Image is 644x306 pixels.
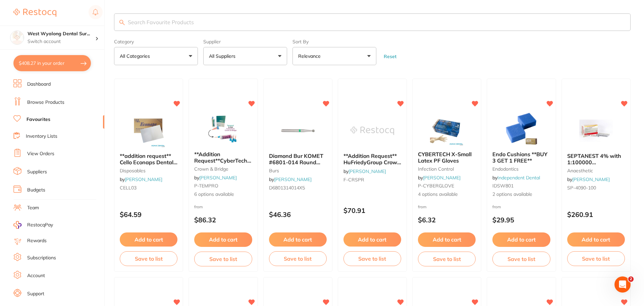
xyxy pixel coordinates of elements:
span: F-CRSPR [343,177,364,183]
p: All Suppliers [209,53,238,59]
p: $29.95 [492,216,550,224]
span: IDSW801 [492,183,514,189]
button: Save to list [194,252,252,266]
button: All Categories [114,47,198,65]
span: SP-4090-100 [567,185,596,191]
a: View Orders [27,150,54,157]
button: $408.27 in your order [13,55,91,71]
button: Add to cart [194,232,252,247]
button: Add to cart [269,232,327,247]
a: Rewards [27,237,47,244]
a: Favourites [26,116,50,123]
b: SEPTANEST 4% with 1:100000 adrenalin 2.2ml 2xBox 50 GOLD [567,153,625,165]
button: Save to list [492,252,550,266]
a: Support [27,291,44,297]
p: All Categories [120,53,153,59]
img: Restocq Logo [13,9,56,17]
img: Diamond Bur KOMET #6801-014 Round Coarse FG Pack of 5 [276,114,320,147]
small: disposables [120,168,177,173]
span: from [194,204,203,209]
span: by [492,175,540,181]
button: Add to cart [343,232,401,247]
a: Browse Products [27,99,64,106]
span: from [418,204,427,209]
label: Sort By [292,39,376,44]
a: Dashboard [27,81,51,88]
a: RestocqPay [13,221,53,229]
p: $70.91 [343,207,401,214]
label: Category [114,39,198,44]
b: **Addition Request**CyberTech Temporary Crown & Bridge Material A3 [194,151,252,164]
img: West Wyalong Dental Surgery (DentalTown 4) [10,31,24,44]
img: SEPTANEST 4% with 1:100000 adrenalin 2.2ml 2xBox 50 GOLD [574,114,618,147]
img: **Addition Request** HuFriedyGroup Crown Spreader - Nash Taylor - #6 Satin Steel Handle [351,114,394,147]
a: Account [27,272,45,279]
a: Restocq Logo [13,5,56,20]
p: $64.59 [120,211,177,218]
img: RestocqPay [13,221,21,229]
a: [PERSON_NAME] [199,175,237,181]
p: $6.32 [418,216,476,224]
p: $86.32 [194,216,252,224]
b: Endo Cushions **BUY 3 GET 1 FREE** [492,151,550,164]
small: burs [269,168,327,173]
button: Add to cart [120,232,177,247]
span: RestocqPay [27,222,53,228]
button: Relevance [292,47,376,65]
small: infection control [418,166,476,172]
span: P-TEMPRO [194,183,218,189]
a: Independent Dental [497,175,540,181]
span: by [567,176,610,182]
p: $260.91 [567,211,625,218]
p: Switch account [28,38,95,45]
p: Relevance [298,53,323,59]
button: Save to list [567,251,625,266]
button: All Suppliers [203,47,287,65]
span: SEPTANEST 4% with 1:100000 [MEDICAL_DATA] 2.2ml 2xBox 50 GOLD [567,152,624,178]
span: by [343,168,386,174]
span: D6801314014X5 [269,185,305,191]
a: [PERSON_NAME] [348,168,386,174]
button: Add to cart [418,232,476,247]
button: Add to cart [567,232,625,247]
a: [PERSON_NAME] [274,176,312,182]
b: Diamond Bur KOMET #6801-014 Round Coarse FG Pack of 5 [269,153,327,165]
b: **addition request** Cello Econaps Dental Bibs 4Ply 208 x 280mm -White 1000pk [120,153,177,165]
span: CELL03 [120,185,137,191]
span: **Addition Request**CyberTech Temporary Crown & Bridge Material A3 [194,151,251,176]
h4: West Wyalong Dental Surgery (DentalTown 4) [28,31,95,37]
a: [PERSON_NAME] [572,176,610,182]
small: endodontics [492,166,550,172]
input: Search Favourite Products [114,13,631,31]
span: by [120,176,162,182]
b: **Addition Request** HuFriedyGroup Crown Spreader - Nash Taylor - #6 Satin Steel Handle [343,153,401,165]
a: Subscriptions [27,255,56,261]
span: CYBERTECH X-Small Latex PF Gloves [418,151,472,164]
span: P-CYBERGLOVE [418,183,454,189]
small: crown & bridge [194,166,252,172]
span: from [492,204,501,209]
button: Save to list [343,251,401,266]
button: Add to cart [492,232,550,247]
span: 2 [628,276,634,282]
button: Save to list [120,251,177,266]
button: Reset [382,53,398,59]
span: 4 options available [418,191,476,198]
a: Budgets [27,187,45,193]
img: Endo Cushions **BUY 3 GET 1 FREE** [500,112,543,146]
span: Endo Cushions **BUY 3 GET 1 FREE** [492,151,547,164]
label: Supplier [203,39,287,44]
p: $46.36 [269,211,327,218]
a: Suppliers [27,169,47,175]
button: Save to list [418,252,476,266]
a: Team [27,205,39,211]
span: by [418,175,461,181]
span: 2 options available [492,191,550,198]
button: Save to list [269,251,327,266]
span: by [269,176,312,182]
small: anaesthetic [567,168,625,173]
a: [PERSON_NAME] [125,176,162,182]
a: Inventory Lists [26,133,57,140]
img: **Addition Request**CyberTech Temporary Crown & Bridge Material A3 [201,112,245,146]
iframe: Intercom live chat [614,276,631,293]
